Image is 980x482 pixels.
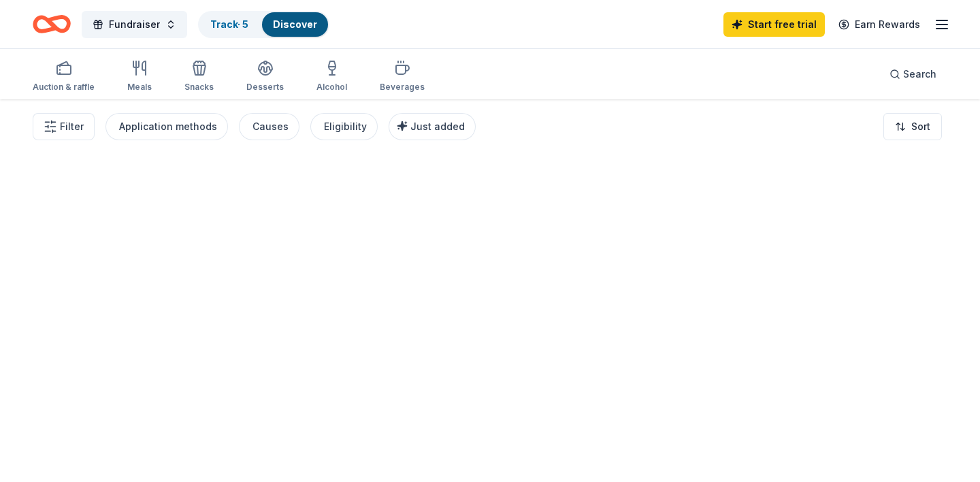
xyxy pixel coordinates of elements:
div: Causes [252,118,289,135]
a: Discover [273,18,317,30]
span: Search [903,66,936,82]
a: Track· 5 [210,18,248,30]
a: Home [33,8,71,40]
a: Start free trial [723,12,825,37]
button: Desserts [246,54,284,99]
span: Filter [60,118,84,135]
button: Fundraiser [82,11,187,38]
button: Filter [33,113,95,140]
div: Eligibility [324,118,367,135]
div: Application methods [119,118,217,135]
button: Application methods [105,113,228,140]
div: Beverages [380,82,425,93]
div: Desserts [246,82,284,93]
a: Earn Rewards [830,12,928,37]
button: Sort [883,113,942,140]
span: Sort [911,118,930,135]
span: Just added [410,120,465,132]
button: Causes [239,113,299,140]
button: Eligibility [310,113,378,140]
button: Search [879,61,947,88]
div: Auction & raffle [33,82,95,93]
span: Fundraiser [109,16,160,33]
div: Snacks [184,82,214,93]
button: Just added [389,113,476,140]
div: Alcohol [316,82,347,93]
button: Beverages [380,54,425,99]
div: Meals [127,82,152,93]
button: Auction & raffle [33,54,95,99]
button: Snacks [184,54,214,99]
button: Alcohol [316,54,347,99]
button: Meals [127,54,152,99]
button: Track· 5Discover [198,11,329,38]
